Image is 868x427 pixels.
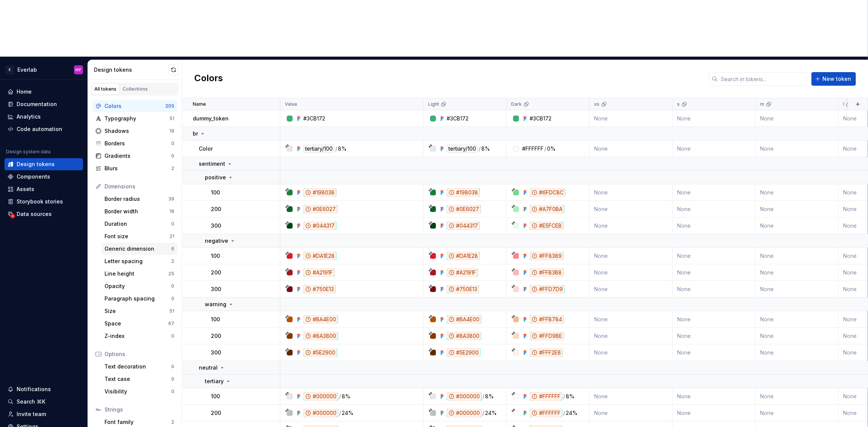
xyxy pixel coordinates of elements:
[566,392,575,401] div: 8%
[104,270,168,277] div: Line height
[822,75,851,83] span: New token
[101,305,177,317] a: Size51
[104,332,171,340] div: Z-index
[756,328,839,344] td: None
[104,127,169,135] div: Shadows
[123,86,148,92] div: Collections
[285,101,297,107] p: Value
[2,62,86,78] button: EEverlabHY
[339,409,341,417] div: /
[101,373,177,385] a: Text case0
[101,205,177,217] a: Border width19
[530,205,564,213] div: #A7F0BA
[94,66,168,74] div: Design tokens
[756,201,839,217] td: None
[168,196,174,202] div: 39
[530,268,564,277] div: #FFB3B8
[5,396,83,408] button: Search ⌘K
[17,385,51,393] div: Notifications
[104,165,171,172] div: Blurs
[303,332,338,340] div: #8A3800
[211,349,221,356] p: 300
[811,72,856,86] button: New token
[303,205,338,213] div: #0E6027
[673,248,756,264] td: None
[104,388,171,395] div: Visibility
[17,125,62,133] div: Code automation
[447,332,481,340] div: #8A3800
[590,388,673,405] td: None
[530,348,563,357] div: #FFF2E8
[303,252,336,260] div: #DA1E28
[447,348,481,357] div: #5E2900
[5,65,14,74] div: E
[101,243,177,255] a: Generic dimension6
[756,344,839,361] td: None
[563,409,565,417] div: /
[673,405,756,421] td: None
[566,409,578,417] div: 24%
[5,158,83,170] a: Design tokens
[171,246,174,252] div: 6
[211,316,220,323] p: 100
[17,410,46,418] div: Invite team
[303,115,325,122] div: #3CB172
[530,285,565,293] div: #FFD7D9
[101,361,177,373] a: Text decoration0
[303,222,336,230] div: #044317
[756,281,839,298] td: None
[303,348,337,357] div: #5E2900
[171,388,174,395] div: 0
[76,67,81,73] div: HY
[104,350,174,358] div: Options
[756,405,839,421] td: None
[447,222,480,230] div: #044317
[447,285,479,293] div: #750E13
[590,140,673,157] td: None
[756,217,839,234] td: None
[171,333,174,339] div: 0
[193,115,229,122] p: dummy_token
[303,268,335,277] div: #A2191F
[342,392,350,401] div: 8%
[104,245,171,253] div: Generic dimension
[590,311,673,328] td: None
[303,188,336,197] div: #198038
[101,318,177,330] a: Space67
[171,283,174,289] div: 0
[590,248,673,264] td: None
[104,257,171,265] div: Letter spacing
[677,101,680,107] p: s
[104,233,169,240] div: Font size
[193,130,198,137] p: br
[169,308,174,314] div: 51
[447,268,478,277] div: #A2191F
[92,137,177,150] a: Borders0
[673,201,756,217] td: None
[5,208,83,220] a: Data sources
[211,189,220,196] p: 100
[101,293,177,305] a: Paragraph spacing0
[530,409,562,417] div: #FFFFFF
[17,88,32,96] div: Home
[193,101,206,107] p: Name
[339,392,341,401] div: /
[205,237,228,245] p: negative
[104,320,168,327] div: Space
[5,111,83,123] a: Analytics
[447,188,480,197] div: #198038
[530,115,552,122] div: #3CB172
[92,150,177,162] a: Gradients0
[205,378,224,385] p: tertiary
[482,392,484,401] div: /
[104,375,171,383] div: Text case
[303,145,335,153] div: tertiary/100
[756,140,839,157] td: None
[547,145,556,153] div: 0%
[5,408,83,420] a: Invite team
[211,409,221,417] p: 200
[171,419,174,425] div: 2
[530,332,564,340] div: #FFD9BE
[171,153,174,159] div: 0
[447,315,481,324] div: #BA4E00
